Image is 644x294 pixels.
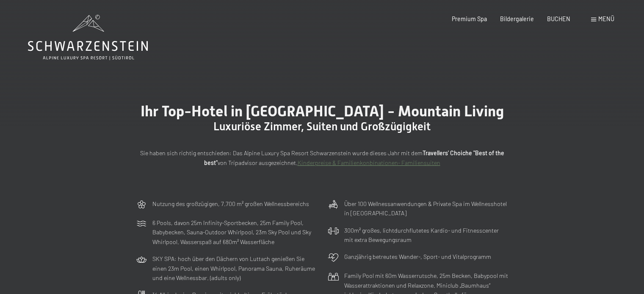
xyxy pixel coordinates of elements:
p: Nutzung des großzügigen, 7.700 m² großen Wellnessbereichs [152,199,309,209]
p: Sie haben sich richtig entschieden: Das Alpine Luxury Spa Resort Schwarzenstein wurde dieses Jahr... [136,148,509,168]
p: 300m² großes, lichtdurchflutetes Kardio- und Fitnesscenter mit extra Bewegungsraum [344,226,509,245]
span: Ihr Top-Hotel in [GEOGRAPHIC_DATA] - Mountain Living [141,102,504,120]
a: Kinderpreise & Familienkonbinationen- Familiensuiten [298,159,440,166]
strong: Travellers' Choiche "Best of the best" [204,149,504,166]
span: Menü [598,15,614,22]
a: Premium Spa [452,15,487,22]
p: 6 Pools, davon 25m Infinity-Sportbecken, 25m Family Pool, Babybecken, Sauna-Outdoor Whirlpool, 23... [152,218,317,247]
a: Bildergalerie [500,15,534,22]
p: Über 100 Wellnessanwendungen & Private Spa im Wellnesshotel in [GEOGRAPHIC_DATA] [344,199,509,218]
p: Ganzjährig betreutes Wander-, Sport- und Vitalprogramm [344,252,491,262]
p: SKY SPA: hoch über den Dächern von Luttach genießen Sie einen 23m Pool, einen Whirlpool, Panorama... [152,254,317,283]
a: BUCHEN [547,15,570,22]
span: Luxuriöse Zimmer, Suiten und Großzügigkeit [213,120,431,133]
